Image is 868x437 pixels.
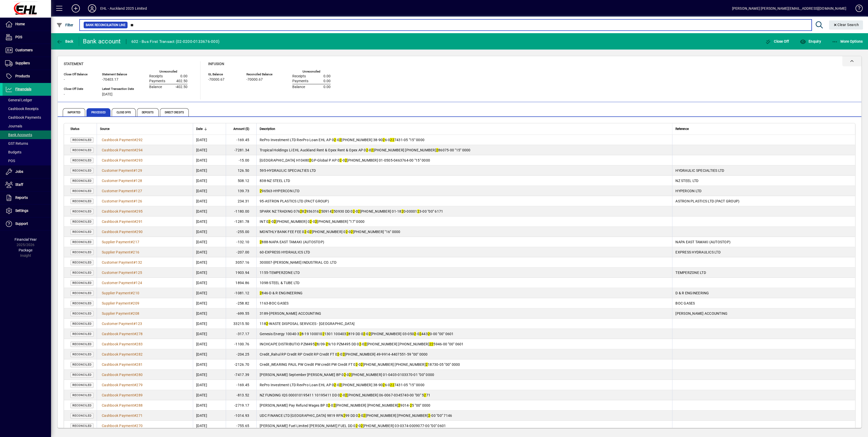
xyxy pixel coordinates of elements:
em: 2 [401,209,404,213]
a: Customer Payment#127 [100,188,144,194]
a: Supplier Payment#208 [100,311,141,316]
a: GST Returns [3,139,51,148]
button: Back [55,37,75,46]
span: SPARK NZ TRADING 076 8 936316 50914 50930 DD 0 -0 [PHONE_NUMBER] 01-18 0-00001 3-00 "00" 6171 [260,209,443,213]
span: 402.50 [176,79,187,83]
span: Enquiry [800,39,821,43]
div: [PERSON_NAME] [PERSON_NAME][EMAIL_ADDRESS][DOMAIN_NAME] [732,4,846,13]
button: Enquiry [798,37,822,46]
a: Customer Payment#125 [100,270,144,275]
span: Supplier Payment [102,311,131,315]
span: Close Off [765,39,789,43]
span: GL Balance [208,73,239,76]
span: Close Offs [112,108,136,116]
td: [DATE] [193,165,226,176]
a: Cashbook Payment#283 [100,341,144,347]
em: 2 [371,148,373,152]
em: 2 [310,220,312,224]
span: NZ STEEL LTD [675,179,698,183]
span: GST Returns [5,141,28,145]
span: # [134,220,136,224]
button: Close Off [764,37,790,46]
span: Cashbook Payment [102,362,134,367]
span: Customer Payment [102,168,133,173]
span: 216 [133,250,139,254]
em: 2 [268,220,270,224]
em: 2 [334,138,336,142]
span: Jobs [15,169,23,174]
td: 234.31 [226,196,256,206]
span: # [134,424,136,428]
span: 283 [136,342,143,346]
td: -1180.00 [226,206,256,216]
a: Settings [3,204,51,217]
td: 139.73 [226,186,256,196]
span: Support [15,222,28,226]
span: General Ledger [5,98,32,102]
span: Clear Search [833,23,859,27]
span: INT 0 -0 [PHONE_NUMBER] 0 -0 [PHONE_NUMBER] "17" 0000 [260,220,364,224]
span: 128 [136,179,142,183]
span: # [133,271,136,275]
a: Cashbook Payment#289 [100,392,144,398]
div: Bank account [83,37,121,45]
a: POS [3,156,51,165]
span: Supplier Payment [102,240,131,244]
span: Cashbook Payment [102,342,134,346]
span: Supplier Payment [102,291,131,295]
span: Cashbook Payment [102,393,134,397]
span: 210 [133,291,139,295]
span: 125 [136,271,142,275]
span: # [133,179,136,183]
span: Cashbook Payment [102,403,134,407]
span: Cashbook Payment [102,352,134,356]
span: # [134,158,136,162]
a: Cashbook Payment#280 [100,372,144,378]
span: Suppliers [15,61,30,65]
span: # [133,260,136,264]
em: 2 [436,148,438,152]
button: Clear [829,20,863,30]
td: -169.45 [226,135,256,145]
a: Supplier Payment#209 [100,300,141,306]
span: Imported [63,108,85,116]
a: Cashbook Payment#279 [100,382,144,388]
span: [GEOGRAPHIC_DATA] H10480 GP-Global P AP 0 -0 [PHONE_NUMBER] 01-0505-0463764-00 "15" 0000 [260,158,430,162]
td: [DATE] [193,206,226,216]
span: 124 [136,281,142,285]
span: 96563 [260,189,272,193]
a: Customer Payment#124 [100,280,144,286]
div: Amount ($) [229,126,254,132]
a: Jobs [3,165,51,178]
div: Reference [675,126,849,132]
button: Add [68,4,84,13]
td: -132.10 [226,237,256,247]
em: 2 [274,220,276,224]
span: Payments [292,79,308,83]
span: 0.00 [323,79,331,83]
span: Reconciled [72,159,92,162]
span: Back [56,39,73,43]
td: [DATE] [193,145,226,155]
td: -255.00 [226,227,256,237]
span: Supplier Payment [102,250,131,254]
span: # [131,250,133,254]
span: Reconciled [72,200,92,203]
span: Reconciled [72,179,92,183]
span: POS [15,35,22,39]
span: 217 [133,240,139,244]
span: - [64,92,65,96]
span: -70403.17 [102,78,118,82]
span: - [266,179,267,183]
em: 2 [358,209,360,213]
span: # [131,311,133,315]
span: Balance [292,85,305,89]
span: # [134,352,136,356]
label: Unreconciled [303,70,320,73]
a: Supplier Payment#217 [100,239,141,245]
span: # [134,403,136,407]
a: Suppliers [3,57,51,70]
span: # [134,393,136,397]
span: 888 [260,240,268,244]
span: Reference [675,126,689,132]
